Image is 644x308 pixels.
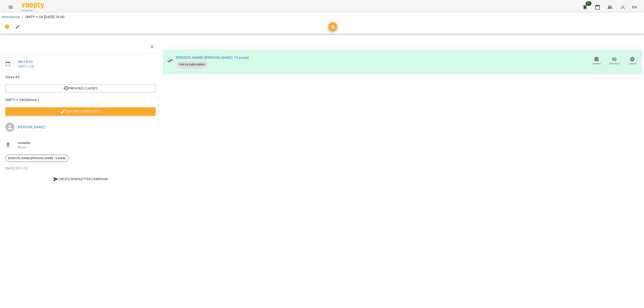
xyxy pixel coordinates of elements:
button: Create Newsletter Campaign [5,175,156,183]
span: Absence [609,62,620,65]
span: Edit the class's Info [9,109,152,114]
li: / [22,14,23,20]
span: EN [632,5,637,9]
button: Grades [588,55,606,68]
span: Create Newsletter Campaign [7,176,154,182]
a: UNITY + C# [18,65,34,68]
a: [PERSON_NAME] [18,125,45,129]
button: Previous Classes [5,84,156,92]
div: [PERSON_NAME] ([PERSON_NAME], 14 років) [5,155,69,162]
button: Menu [5,2,16,13]
span: Visit by subscription [176,63,208,67]
img: Voopty Logo [21,2,44,9]
span: онлайн [18,140,156,146]
span: [PERSON_NAME] ([PERSON_NAME], 14 років) [6,156,68,160]
button: EN [630,3,639,11]
a: Attendance [2,15,20,19]
button: Cancel [623,55,641,68]
span: Class #4 [5,74,156,80]
span: For Business [21,9,44,12]
p: UNITY + C# [DATE] 18:00 [25,14,64,20]
p: Room [18,145,156,150]
a: [PERSON_NAME] ([PERSON_NAME], 14 років) [176,55,249,60]
span: Grades [593,62,601,65]
nav: breadcrumb [2,14,642,20]
span: Previous Classes [9,86,152,91]
a: We , 18:00 [18,59,33,64]
span: Cancel [628,62,636,65]
button: Edit the class's Info [5,107,156,115]
span: UNITY + C# ( 60 mins. ) [5,97,156,103]
img: avatar_s.png [620,4,626,10]
button: Absence [606,55,623,68]
p: [DATE] 03:11:52 [5,166,156,171]
span: 21 [586,1,591,6]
